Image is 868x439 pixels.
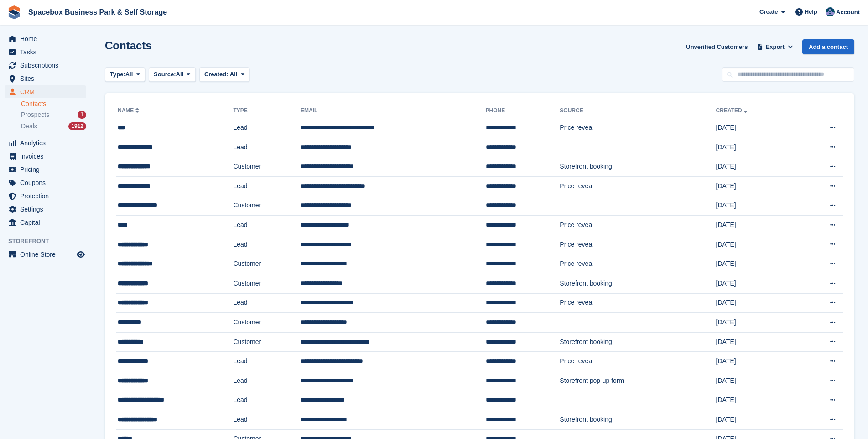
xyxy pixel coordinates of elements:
td: Customer [234,196,301,216]
td: Price reveal [560,235,716,254]
a: menu [5,137,86,149]
td: Price reveal [560,118,716,138]
a: Created [716,107,749,114]
a: Prospects 1 [21,110,86,120]
button: Export [755,39,795,54]
a: Spacebox Business Park & Self Storage [25,5,171,20]
th: Email [301,104,486,118]
th: Phone [486,104,560,118]
td: Lead [234,352,301,371]
a: menu [5,176,86,189]
td: Lead [234,371,301,391]
td: Lead [234,235,301,254]
td: Lead [234,410,301,430]
span: Capital [20,216,75,229]
div: 1 [78,111,86,119]
td: [DATE] [716,254,797,274]
td: Price reveal [560,176,716,196]
span: All [125,70,133,79]
td: Storefront booking [560,332,716,352]
span: Pricing [20,163,75,176]
td: Price reveal [560,293,716,313]
td: [DATE] [716,138,797,157]
a: menu [5,216,86,229]
td: Storefront booking [560,274,716,293]
span: Home [20,32,75,45]
span: Create [759,7,778,16]
span: All [230,71,238,78]
a: menu [5,248,86,261]
td: [DATE] [716,410,797,430]
td: [DATE] [716,391,797,410]
h1: Contacts [105,39,152,52]
td: Lead [234,176,301,196]
td: Price reveal [560,216,716,235]
td: Lead [234,293,301,313]
td: Lead [234,118,301,138]
td: Price reveal [560,254,716,274]
th: Source [560,104,716,118]
td: Lead [234,216,301,235]
a: menu [5,190,86,202]
span: Help [805,7,817,16]
td: Customer [234,254,301,274]
td: Lead [234,391,301,410]
td: [DATE] [716,235,797,254]
td: [DATE] [716,293,797,313]
a: menu [5,32,86,45]
td: [DATE] [716,371,797,391]
td: Customer [234,313,301,333]
a: menu [5,163,86,176]
span: Created: [204,71,229,78]
a: menu [5,203,86,216]
span: Export [766,42,785,52]
img: stora-icon-8386f47178a22dfd0bd8f6a31ec36ba5ce8667c1dd55bd0f319d3a0aa187defe.svg [7,5,21,19]
td: [DATE] [716,176,797,196]
span: All [176,70,184,79]
a: menu [5,150,86,163]
td: Customer [234,157,301,177]
a: Deals 1912 [21,122,86,131]
span: Tasks [20,46,75,58]
td: [DATE] [716,216,797,235]
span: Online Store [20,248,75,261]
img: Daud [826,7,835,16]
span: Storefront [8,237,91,246]
span: Settings [20,203,75,216]
a: Preview store [75,249,86,260]
a: menu [5,59,86,72]
a: menu [5,46,86,58]
td: Price reveal [560,352,716,371]
button: Created: All [199,67,249,82]
span: CRM [20,85,75,98]
span: Coupons [20,176,75,189]
span: Analytics [20,137,75,149]
span: Protection [20,190,75,202]
a: menu [5,72,86,85]
td: Customer [234,274,301,293]
td: Storefront booking [560,410,716,430]
span: Invoices [20,150,75,163]
td: [DATE] [716,313,797,333]
button: Type: All [105,67,145,82]
span: Deals [21,122,37,131]
td: [DATE] [716,157,797,177]
th: Type [234,104,301,118]
td: [DATE] [716,196,797,216]
a: menu [5,85,86,98]
td: Lead [234,138,301,157]
button: Source: All [149,67,196,82]
td: [DATE] [716,118,797,138]
span: Sites [20,72,75,85]
span: Subscriptions [20,59,75,72]
td: Storefront pop-up form [560,371,716,391]
a: Contacts [21,100,86,108]
td: Storefront booking [560,157,716,177]
span: Account [836,8,860,17]
td: [DATE] [716,352,797,371]
span: Type: [110,70,125,79]
td: [DATE] [716,332,797,352]
td: Customer [234,332,301,352]
div: 1912 [68,122,86,130]
span: Prospects [21,111,49,119]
